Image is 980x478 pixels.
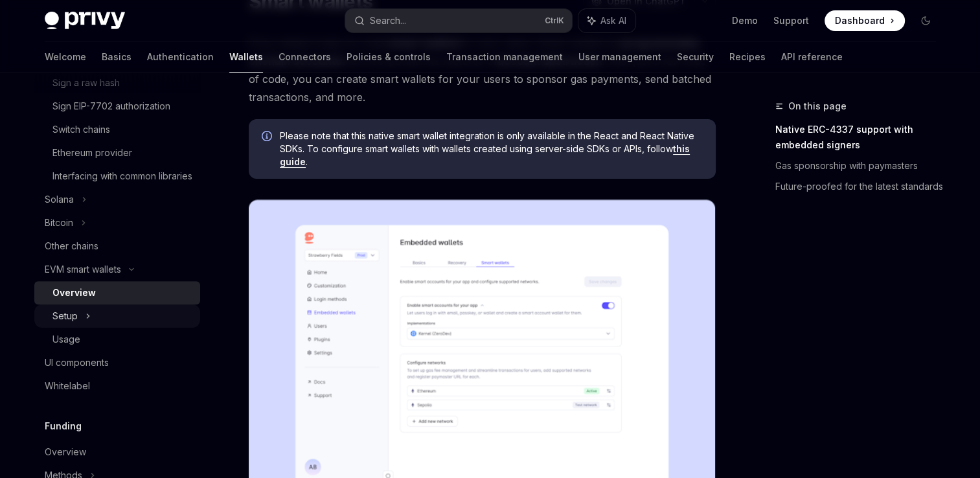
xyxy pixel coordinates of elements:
[45,12,125,30] img: dark logo
[229,41,263,73] a: Wallets
[52,122,110,137] div: Switch chains
[545,16,564,26] span: Ctrl K
[34,328,200,351] a: Usage
[45,418,82,434] h5: Funding
[825,10,905,31] a: Dashboard
[45,262,121,277] div: EVM smart wallets
[34,374,200,398] a: Whitelabel
[775,119,946,155] a: Native ERC-4337 support with embedded signers
[45,41,86,73] a: Welcome
[915,10,936,31] button: Toggle dark mode
[345,9,572,32] button: Search...CtrlK
[677,41,714,73] a: Security
[262,131,275,144] svg: Info
[34,118,200,141] a: Switch chains
[446,41,563,73] a: Transaction management
[45,355,109,370] div: UI components
[732,14,758,27] a: Demo
[279,41,331,73] a: Connectors
[45,378,90,394] div: Whitelabel
[45,238,98,254] div: Other chains
[147,41,214,73] a: Authentication
[773,14,809,27] a: Support
[775,176,946,197] a: Future-proofed for the latest standards
[34,141,200,165] a: Ethereum provider
[34,95,200,118] a: Sign EIP-7702 authorization
[775,155,946,176] a: Gas sponsorship with paymasters
[45,192,74,207] div: Solana
[835,14,885,27] span: Dashboard
[52,332,80,347] div: Usage
[370,13,406,28] div: Search...
[52,308,78,324] div: Setup
[788,98,847,114] span: On this page
[45,444,86,460] div: Overview
[280,130,703,168] span: Please note that this native smart wallet integration is only available in the React and React Na...
[45,215,73,231] div: Bitcoin
[52,98,170,114] div: Sign EIP-7702 authorization
[102,41,131,73] a: Basics
[52,285,96,301] div: Overview
[34,234,200,258] a: Other chains
[347,41,431,73] a: Policies & controls
[781,41,843,73] a: API reference
[34,165,200,188] a: Interfacing with common libraries
[34,281,200,304] a: Overview
[600,14,626,27] span: Ask AI
[34,351,200,374] a: UI components
[34,440,200,464] a: Overview
[729,41,766,73] a: Recipes
[52,168,192,184] div: Interfacing with common libraries
[52,145,132,161] div: Ethereum provider
[578,9,635,32] button: Ask AI
[578,41,661,73] a: User management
